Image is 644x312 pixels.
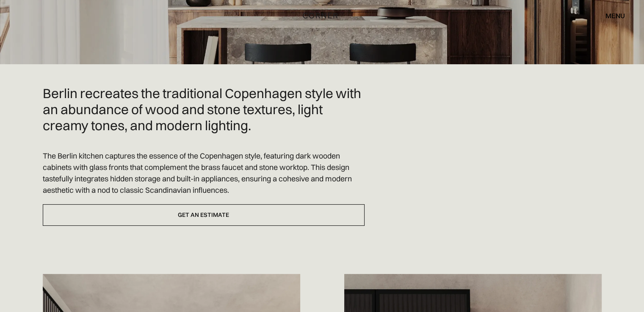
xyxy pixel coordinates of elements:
h2: Berlin recreates the traditional Copenhagen style with an abundance of wood and stone textures, l... [43,85,365,133]
div: menu [597,8,625,23]
div: menu [605,12,625,19]
a: Get an estimate [43,204,365,226]
a: home [299,10,345,21]
p: The Berlin kitchen captures the essence of the Copenhagen style, featuring dark wooden cabinets w... [43,150,365,196]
